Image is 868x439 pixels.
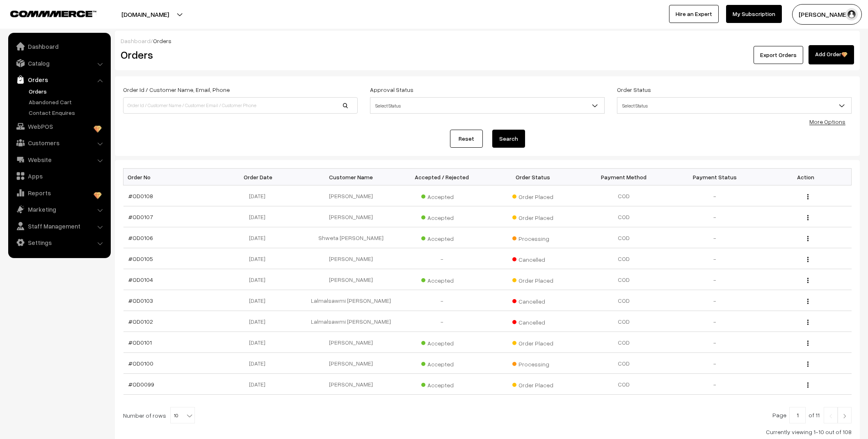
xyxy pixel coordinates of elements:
img: Menu [807,278,809,283]
a: Dashboard [121,37,151,44]
th: Action [761,169,852,185]
img: Left [827,414,834,418]
button: Search [492,130,525,148]
img: user [845,8,858,21]
a: #OD0104 [128,276,153,283]
td: - [669,227,761,248]
th: Payment Method [578,169,669,185]
td: [PERSON_NAME] [305,185,396,206]
td: - [669,332,761,353]
td: [PERSON_NAME] [305,353,396,374]
img: Menu [807,382,809,388]
th: Customer Name [305,169,396,185]
td: - [669,269,761,290]
td: - [669,311,761,332]
td: - [669,374,761,395]
span: Select Status [617,97,852,114]
a: Contact Enquires [27,108,108,117]
span: Orders [153,37,171,44]
td: - [669,206,761,227]
span: Order Placed [512,274,553,285]
td: Lalmalsawmi [PERSON_NAME] [305,290,396,311]
div: Currently viewing 1-10 out of 108 [123,428,852,436]
td: [PERSON_NAME] [305,248,396,269]
span: Number of rows [123,411,166,420]
td: - [396,290,487,311]
span: Processing [512,232,553,243]
td: - [396,311,487,332]
span: Accepted [421,211,462,222]
td: COD [578,332,669,353]
span: Page [772,412,786,418]
a: WebPOS [10,119,108,134]
td: [DATE] [214,374,305,395]
a: #OD0108 [128,192,153,199]
img: Menu [807,320,809,325]
span: Order Placed [512,211,553,222]
label: Approval Status [370,85,413,94]
td: COD [578,353,669,374]
span: Cancelled [512,253,553,264]
input: Order Id / Customer Name / Customer Email / Customer Phone [123,97,358,114]
span: Select Status [617,98,851,113]
a: Add Order [809,45,854,64]
img: Menu [807,194,809,199]
span: Order Placed [512,379,553,389]
a: #OD0099 [128,381,154,388]
label: Order Id / Customer Name, Email, Phone [123,85,230,94]
a: #OD0100 [128,360,153,367]
span: Accepted [421,337,462,348]
span: Select Status [370,97,605,114]
a: Reports [10,185,108,200]
a: #OD0101 [128,339,152,346]
td: COD [578,290,669,311]
label: Order Status [617,85,651,94]
a: Customers [10,135,108,150]
span: Accepted [421,379,462,389]
a: Hire an Expert [669,5,719,23]
img: Menu [807,236,809,241]
div: / [121,37,854,45]
span: 10 [171,407,194,424]
td: [DATE] [214,332,305,353]
button: [PERSON_NAME] [792,4,862,25]
td: [DATE] [214,206,305,227]
td: [PERSON_NAME] [305,269,396,290]
img: Menu [807,361,809,367]
td: [DATE] [214,290,305,311]
a: #OD0103 [128,297,153,304]
span: Order Placed [512,190,553,201]
img: Menu [807,215,809,220]
td: [DATE] [214,353,305,374]
td: Shweta [PERSON_NAME] [305,227,396,248]
td: [PERSON_NAME] [305,206,396,227]
td: [DATE] [214,248,305,269]
td: - [669,248,761,269]
img: Menu [807,341,809,346]
span: of 11 [809,412,820,418]
span: Accepted [421,274,462,285]
a: Apps [10,169,108,183]
td: [PERSON_NAME] [305,374,396,395]
a: COMMMERCE [10,8,82,18]
td: - [396,248,487,269]
td: COD [578,311,669,332]
td: COD [578,374,669,395]
span: Cancelled [512,295,553,306]
a: #OD0105 [128,255,153,262]
a: Dashboard [10,39,108,54]
span: Cancelled [512,316,553,327]
td: COD [578,269,669,290]
td: COD [578,248,669,269]
a: Staff Management [10,219,108,233]
td: [DATE] [214,185,305,206]
a: More Options [809,118,845,125]
td: COD [578,206,669,227]
td: [DATE] [214,269,305,290]
td: [DATE] [214,227,305,248]
td: - [669,290,761,311]
button: [DOMAIN_NAME] [93,4,198,25]
td: Lalmalsawmi [PERSON_NAME] [305,311,396,332]
img: Menu [807,299,809,304]
img: Menu [807,257,809,262]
